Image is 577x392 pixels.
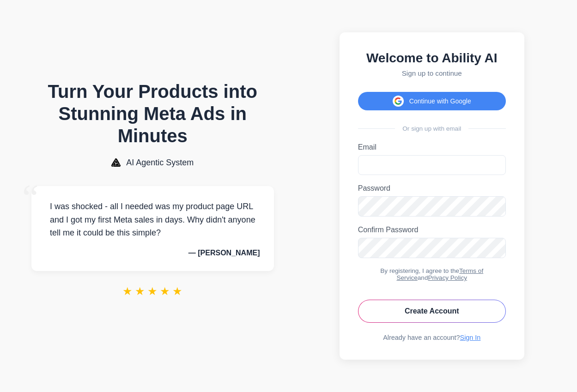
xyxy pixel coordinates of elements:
p: Sign up to continue [358,69,506,77]
span: ★ [122,285,133,298]
label: Email [358,143,506,151]
button: Create Account [358,300,506,323]
a: Terms of Service [396,267,483,281]
div: Or sign up with email [358,125,506,132]
img: AI Agentic System Logo [111,158,121,167]
div: Already have an account? [358,334,506,341]
span: ★ [172,285,182,298]
h1: Turn Your Products into Stunning Meta Ads in Minutes [31,80,274,147]
a: Sign In [460,334,481,341]
span: ★ [147,285,158,298]
label: Password [358,184,506,193]
span: ★ [135,285,145,298]
h2: Welcome to Ability AI [358,51,506,66]
p: — [PERSON_NAME] [45,249,260,257]
span: ★ [160,285,170,298]
div: By registering, I agree to the and [358,267,506,281]
span: “ [22,177,39,219]
a: Privacy Policy [428,274,467,281]
label: Confirm Password [358,226,506,234]
p: I was shocked - all I needed was my product page URL and I got my first Meta sales in days. Why d... [45,200,260,240]
span: AI Agentic System [126,158,194,168]
button: Continue with Google [358,92,506,110]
